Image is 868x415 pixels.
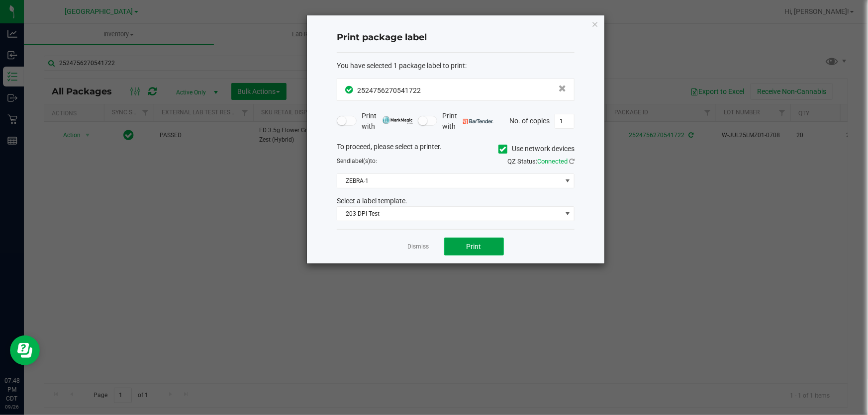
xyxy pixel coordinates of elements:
[383,116,413,124] img: mark_magic_cybra.png
[467,243,482,250] span: Print
[408,243,429,251] a: Dismiss
[350,158,370,165] span: label(s)
[329,196,582,206] div: Select a label template.
[362,111,413,132] span: Print with
[337,158,377,165] span: Send to:
[337,62,465,70] span: You have selected 1 package label to print
[337,174,562,188] span: ZEBRA-1
[357,86,421,94] span: 2524756270541722
[337,31,575,44] h4: Print package label
[337,61,575,71] div: :
[463,119,493,124] img: bartender.png
[537,158,568,165] span: Connected
[337,207,562,221] span: 203 DPI Test
[509,116,550,124] span: No. of copies
[507,158,575,165] span: QZ Status:
[498,144,575,154] label: Use network devices
[329,142,582,157] div: To proceed, please select a printer.
[444,238,504,255] button: Print
[10,335,40,365] iframe: Resource center
[345,84,355,95] span: In Sync
[442,111,493,132] span: Print with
